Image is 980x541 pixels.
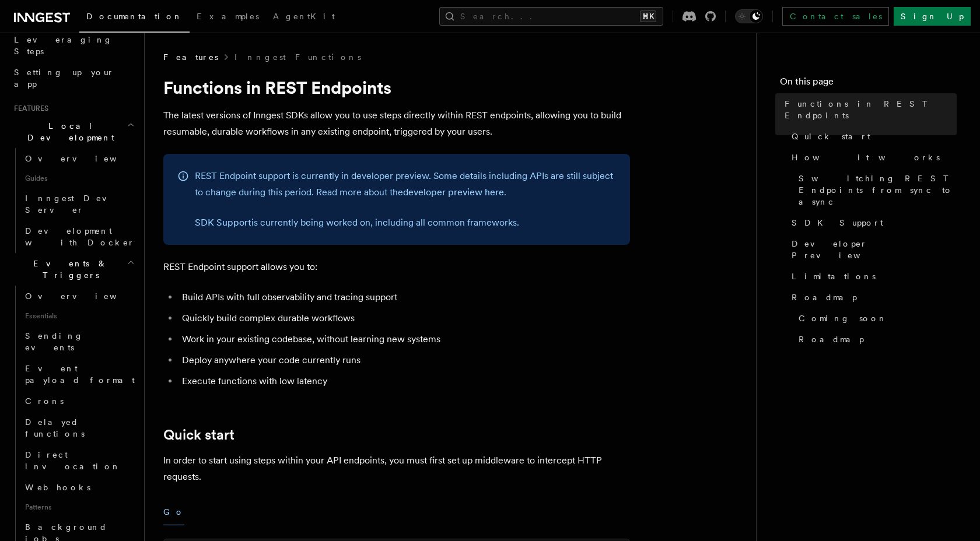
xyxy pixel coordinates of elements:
span: Webhooks [25,483,90,492]
a: Overview [20,286,137,307]
a: Direct invocation [20,444,137,477]
div: Local Development [9,148,137,253]
li: Deploy anywhere your code currently runs [178,352,630,368]
a: Contact sales [782,7,889,26]
h1: Functions in REST Endpoints [163,77,630,98]
span: Roadmap [799,333,864,345]
span: Guides [20,169,137,188]
li: Execute functions with low latency [178,373,630,389]
a: Inngest Functions [235,51,361,63]
a: Documentation [79,3,190,33]
a: Quick start [787,126,957,147]
span: Event payload format [25,364,135,385]
a: Examples [190,3,266,31]
a: How it works [787,147,957,168]
p: REST Endpoint support allows you to: [163,259,630,275]
a: Inngest Dev Server [20,188,137,220]
a: Quick start [163,427,235,443]
span: Quick start [792,131,870,142]
span: Setting up your app [14,68,114,89]
a: Switching REST Endpoints from sync to async [794,168,957,212]
span: Documentation [86,12,183,21]
li: Quickly build complex durable workflows [178,310,630,326]
button: Search...⌘K [439,7,663,26]
a: Roadmap [787,287,957,308]
span: How it works [792,152,940,163]
a: Setting up your app [9,62,137,94]
a: Delayed functions [20,412,137,444]
span: Events & Triggers [9,258,127,281]
kbd: ⌘K [640,10,656,22]
span: Features [163,51,218,63]
a: Development with Docker [20,220,137,253]
span: Overview [25,154,145,163]
span: Essentials [20,307,137,325]
a: developer preview here [403,187,504,198]
span: Patterns [20,498,137,517]
li: Work in your existing codebase, without learning new systems [178,331,630,347]
span: AgentKit [273,12,335,21]
a: Functions in REST Endpoints [780,93,957,126]
h4: On this page [780,75,957,93]
span: Crons [25,396,64,406]
a: Coming soon [794,308,957,329]
span: Local Development [9,120,127,143]
span: Inngest Dev Server [25,194,125,215]
span: Delayed functions [25,417,85,438]
button: Events & Triggers [9,253,137,286]
span: Developer Preview [792,238,957,261]
span: Overview [25,291,145,301]
a: Developer Preview [787,233,957,266]
span: SDK Support [792,217,883,229]
a: Roadmap [794,329,957,350]
a: AgentKit [266,3,342,31]
span: Sending events [25,331,83,352]
a: Webhooks [20,477,137,498]
span: Direct invocation [25,450,121,471]
span: Coming soon [799,312,887,324]
span: Leveraging Steps [14,35,113,56]
button: Go [163,499,184,525]
p: The latest versions of Inngest SDKs allow you to use steps directly within REST endpoints, allowi... [163,107,630,140]
a: Limitations [787,266,957,287]
span: Limitations [792,270,876,282]
span: Features [9,104,48,113]
span: Switching REST Endpoints from sync to async [799,173,957,208]
a: Sign Up [894,7,971,26]
p: is currently being worked on, including all common frameworks. [195,215,616,231]
span: Examples [197,12,259,21]
span: Development with Docker [25,226,135,247]
p: REST Endpoint support is currently in developer preview. Some details including APIs are still su... [195,168,616,201]
button: Local Development [9,115,137,148]
a: Leveraging Steps [9,29,137,62]
a: Overview [20,148,137,169]
li: Build APIs with full observability and tracing support [178,289,630,305]
span: Functions in REST Endpoints [785,98,957,121]
p: In order to start using steps within your API endpoints, you must first set up middleware to inte... [163,452,630,485]
a: SDK Support [195,217,251,228]
a: Event payload format [20,358,137,391]
span: Roadmap [792,291,857,303]
a: Crons [20,391,137,412]
a: Sending events [20,325,137,358]
button: Toggle dark mode [735,9,763,23]
a: SDK Support [787,212,957,233]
